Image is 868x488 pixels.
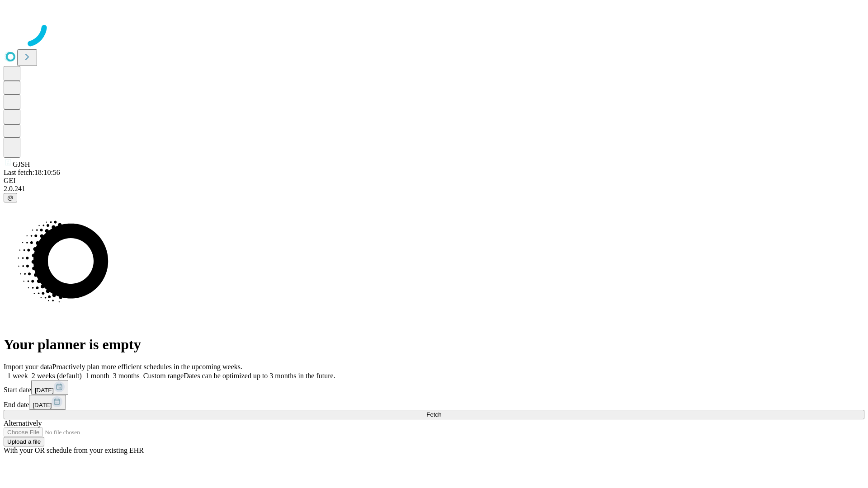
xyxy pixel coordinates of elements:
[4,395,864,410] div: End date
[113,372,140,380] span: 3 months
[4,410,864,419] button: Fetch
[4,446,144,454] span: With your OR schedule from your existing EHR
[4,437,44,446] button: Upload a file
[143,372,184,380] span: Custom range
[85,372,109,380] span: 1 month
[33,402,52,408] span: [DATE]
[13,160,30,168] span: GJSH
[31,380,68,395] button: [DATE]
[426,411,441,418] span: Fetch
[35,387,54,394] span: [DATE]
[4,193,17,202] button: @
[29,395,66,410] button: [DATE]
[184,372,335,380] span: Dates can be optimized up to 3 months in the future.
[4,169,60,176] span: Last fetch: 18:10:56
[32,372,82,380] span: 2 weeks (default)
[7,194,14,201] span: @
[52,363,242,371] span: Proactively plan more efficient schedules in the upcoming weeks.
[4,177,864,185] div: GEI
[4,363,52,371] span: Import your data
[4,380,864,395] div: Start date
[7,372,28,380] span: 1 week
[4,419,42,427] span: Alternatively
[4,185,864,193] div: 2.0.241
[4,336,864,353] h1: Your planner is empty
